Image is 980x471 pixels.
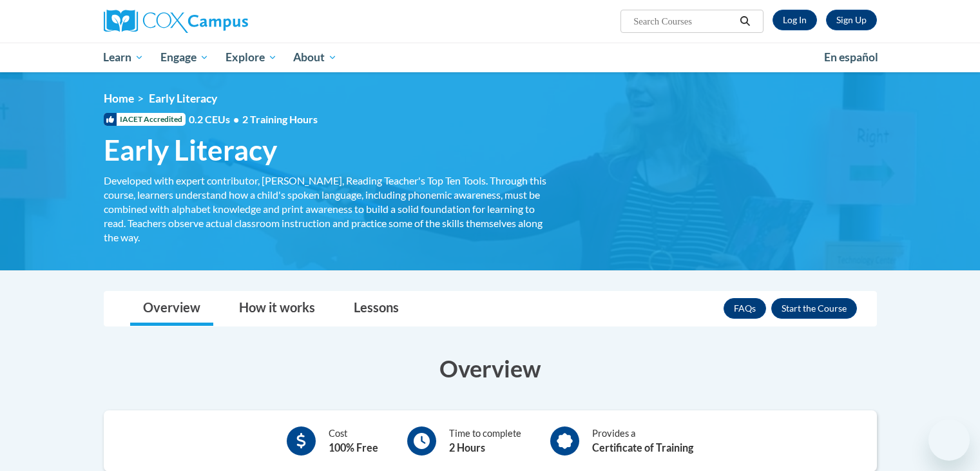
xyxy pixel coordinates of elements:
[293,50,337,65] span: About
[104,10,248,33] img: Cox Campus
[242,113,318,125] span: 2 Training Hours
[724,298,766,319] a: FAQs
[329,426,378,456] div: Cost
[329,441,378,454] b: 100% Free
[341,292,412,326] a: Lessons
[816,44,887,71] a: En español
[104,352,877,385] h3: Overview
[104,113,186,126] span: IACET Accredited
[149,92,217,105] span: Early Literacy
[104,92,134,105] a: Home
[592,441,693,454] b: Certificate of Training
[824,50,878,64] span: En español
[226,292,328,326] a: How it works
[632,14,735,29] input: Search Courses
[130,292,213,326] a: Overview
[773,10,817,30] a: Log In
[735,14,754,29] button: Search
[104,10,349,33] a: Cox Campus
[189,112,318,126] span: 0.2 CEUs
[449,426,521,456] div: Time to complete
[592,426,693,456] div: Provides a
[104,174,548,245] div: Developed with expert contributor, [PERSON_NAME], Reading Teacher's Top Ten Tools. Through this c...
[826,10,877,30] a: Register
[103,50,144,65] span: Learn
[449,441,485,454] b: 2 Hours
[84,43,896,72] div: Main menu
[771,298,857,319] button: Enroll
[233,113,239,125] span: •
[152,43,217,72] a: Engage
[104,133,277,167] span: Early Literacy
[285,43,345,72] a: About
[226,50,277,65] span: Explore
[95,43,153,72] a: Learn
[160,50,209,65] span: Engage
[928,419,970,461] iframe: Button to launch messaging window
[217,43,285,72] a: Explore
